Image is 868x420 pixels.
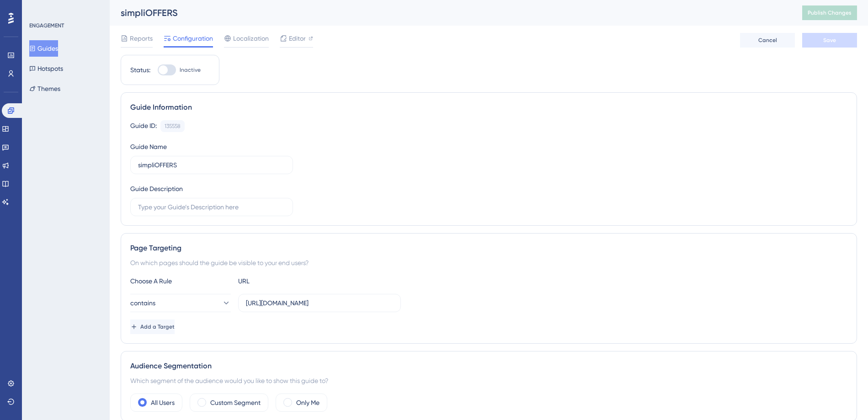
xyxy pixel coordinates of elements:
[130,33,153,44] span: Reports
[130,298,155,308] span: contains
[802,33,857,48] button: Save
[130,183,183,194] div: Guide Description
[758,37,777,44] span: Cancel
[210,397,261,408] label: Custom Segment
[29,22,64,29] div: ENGAGEMENT
[138,160,285,170] input: Type your Guide’s Name here
[130,294,231,312] button: contains
[29,80,60,97] button: Themes
[180,66,201,74] span: Inactive
[138,202,285,212] input: Type your Guide’s Description here
[130,141,167,152] div: Guide Name
[808,9,852,16] span: Publish Changes
[130,276,231,287] div: Choose A Rule
[130,375,847,386] div: Which segment of the audience would you like to show this guide to?
[802,5,857,20] button: Publish Changes
[740,33,795,48] button: Cancel
[233,33,269,44] span: Localization
[165,122,181,130] div: 135558
[130,361,847,372] div: Audience Segmentation
[130,319,175,334] button: Add a Target
[130,120,157,132] div: Guide ID:
[289,33,306,44] span: Editor
[130,102,847,113] div: Guide Information
[246,298,393,308] input: yourwebsite.com/path
[173,33,213,44] span: Configuration
[130,257,847,268] div: On which pages should the guide be visible to your end users?
[29,60,63,77] button: Hotspots
[29,40,58,57] button: Guides
[151,397,175,408] label: All Users
[130,243,847,254] div: Page Targeting
[140,323,175,330] span: Add a Target
[121,6,779,19] div: simpliOFFERS
[296,397,320,408] label: Only Me
[823,37,836,44] span: Save
[238,276,339,287] div: URL
[130,64,150,75] div: Status:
